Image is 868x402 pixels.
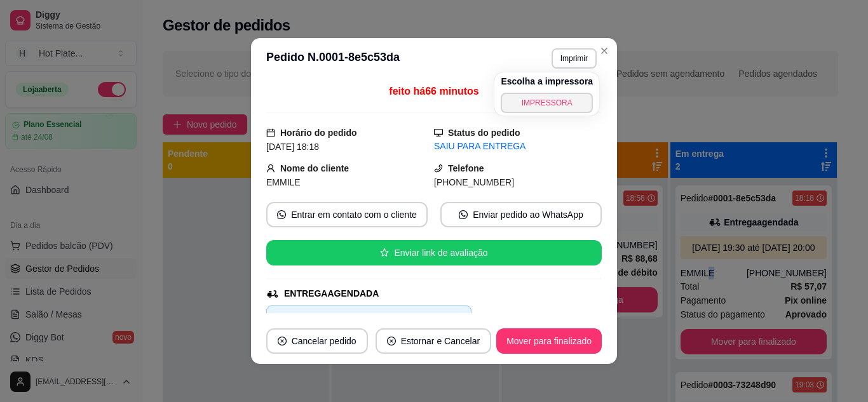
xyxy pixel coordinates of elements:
[266,202,428,227] button: whats-appEntrar em contato com o cliente
[552,48,597,69] button: Imprimir
[266,48,400,69] h3: Pedido N. 0001-8e5c53da
[266,328,368,354] button: close-circleCancelar pedido
[277,210,286,219] span: whats-app
[387,337,396,345] span: close-circle
[278,337,287,345] span: close-circle
[594,41,614,61] button: Close
[389,86,478,97] span: feito há 66 minutos
[284,287,379,300] div: ENTREGA AGENDADA
[448,128,520,138] strong: Status do pedido
[459,210,468,219] span: whats-app
[448,163,484,173] strong: Telefone
[266,164,275,173] span: user
[434,140,602,153] div: SAIU PARA ENTREGA
[434,177,514,187] span: [PHONE_NUMBER]
[266,142,319,152] span: [DATE] 18:18
[280,163,349,173] strong: Nome do cliente
[266,240,602,265] button: starEnviar link de avaliação
[280,128,357,138] strong: Horário do pedido
[496,328,602,354] button: Mover para finalizado
[380,248,389,257] span: star
[440,202,602,227] button: whats-appEnviar pedido ao WhatsApp
[266,177,301,187] span: EMMILE
[266,128,275,137] span: calendar
[275,311,463,325] div: Agendado para: [DATE] 19:30 até [DATE] 20:00
[501,93,593,113] button: IMPRESSORA
[434,128,443,137] span: desktop
[501,75,593,88] h4: Escolha a impressora
[434,164,443,173] span: phone
[376,328,492,354] button: close-circleEstornar e Cancelar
